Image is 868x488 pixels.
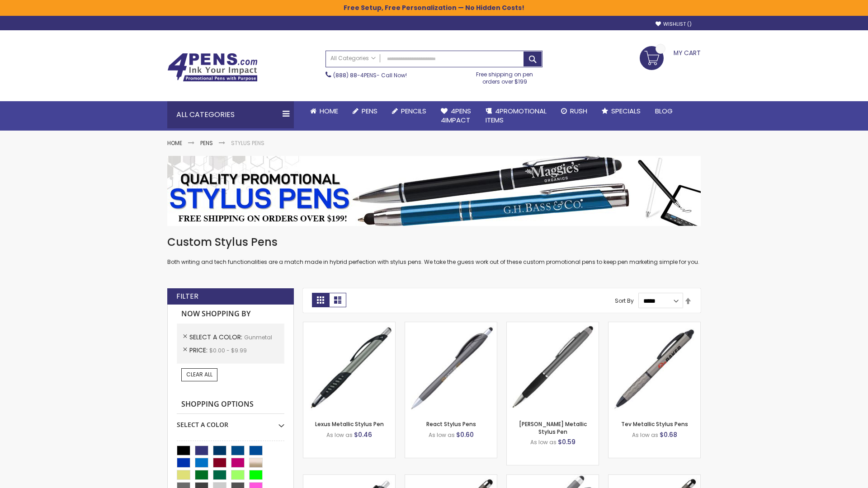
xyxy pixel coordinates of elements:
[507,474,599,482] a: Cali Custom Stylus Gel pen-Gunmetal
[189,346,209,355] span: Price
[177,414,284,429] div: Select A Color
[167,139,182,147] a: Home
[609,474,700,482] a: Islander Softy Metallic Gel Pen with Stylus - ColorJet Imprint-Gunmetal
[303,474,395,482] a: Souvenir® Anthem Stylus Pen-Gunmetal
[615,297,634,305] label: Sort By
[177,305,284,324] strong: Now Shopping by
[167,101,294,128] div: All Categories
[330,55,376,62] span: All Categories
[354,430,372,439] span: $0.46
[167,235,701,266] div: Both writing and tech functionalities are a match made in hybrid perfection with stylus pens. We ...
[611,106,641,116] span: Specials
[176,291,198,301] strong: Filter
[303,101,345,121] a: Home
[303,322,395,329] a: Lexus Metallic Stylus Pen-Gunmetal
[530,438,557,446] span: As low as
[632,431,658,439] span: As low as
[345,101,385,121] a: Pens
[621,420,688,428] a: Tev Metallic Stylus Pens
[303,322,395,414] img: Lexus Metallic Stylus Pen-Gunmetal
[609,322,700,329] a: Tev Metallic Stylus Pens-Gunmetal
[486,106,547,125] span: 4PROMOTIONAL ITEMS
[320,106,338,116] span: Home
[167,235,701,249] h1: Custom Stylus Pens
[456,430,474,439] span: $0.60
[507,322,599,414] img: Lory Metallic Stylus Pen-Gunmetal
[333,71,407,79] span: - Call Now!
[405,322,497,414] img: React Stylus Pens-Gunmetal
[507,322,599,329] a: Lory Metallic Stylus Pen-Gunmetal
[426,420,476,428] a: React Stylus Pens
[177,395,284,414] strong: Shopping Options
[434,101,478,131] a: 4Pens4impact
[167,53,258,82] img: 4Pens Custom Pens and Promotional Products
[326,431,353,439] span: As low as
[655,106,673,116] span: Blog
[326,51,380,66] a: All Categories
[189,333,244,342] span: Select A Color
[362,106,377,116] span: Pens
[244,333,272,341] span: Gunmetal
[554,101,594,121] a: Rush
[570,106,587,116] span: Rush
[660,430,677,439] span: $0.68
[429,431,455,439] span: As low as
[467,67,543,85] div: Free shipping on pen orders over $199
[186,371,212,378] span: Clear All
[333,71,377,79] a: (888) 88-4PENS
[181,368,217,381] a: Clear All
[594,101,648,121] a: Specials
[609,322,700,414] img: Tev Metallic Stylus Pens-Gunmetal
[558,437,576,446] span: $0.59
[231,139,264,147] strong: Stylus Pens
[441,106,471,125] span: 4Pens 4impact
[405,322,497,329] a: React Stylus Pens-Gunmetal
[200,139,213,147] a: Pens
[209,347,247,354] span: $0.00 - $9.99
[167,156,701,226] img: Stylus Pens
[312,293,329,307] strong: Grid
[648,101,680,121] a: Blog
[478,101,554,131] a: 4PROMOTIONALITEMS
[656,21,692,28] a: Wishlist
[401,106,426,116] span: Pencils
[405,474,497,482] a: Islander Softy Metallic Gel Pen with Stylus-Gunmetal
[385,101,434,121] a: Pencils
[315,420,384,428] a: Lexus Metallic Stylus Pen
[519,420,587,435] a: [PERSON_NAME] Metallic Stylus Pen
